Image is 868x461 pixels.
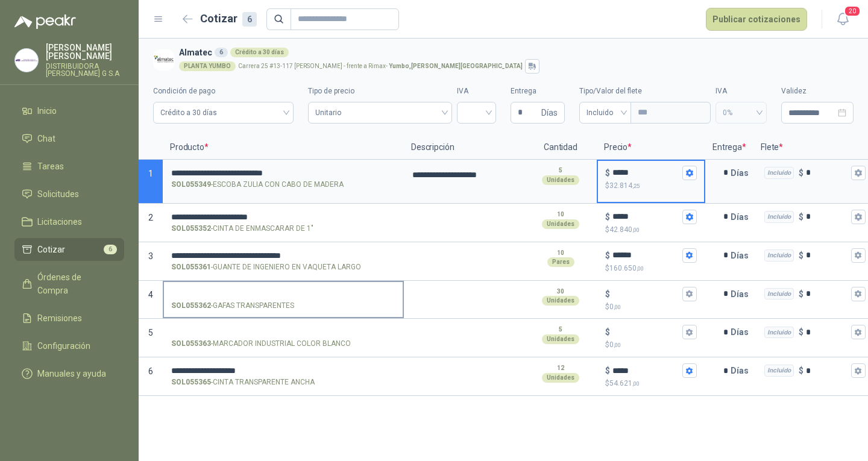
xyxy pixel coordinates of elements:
span: Tareas [37,160,64,173]
p: $ [799,364,804,377]
div: Incluido [764,167,794,179]
p: Entrega [705,136,753,160]
p: Días [731,205,753,229]
span: Remisiones [37,312,82,325]
img: Company Logo [153,49,174,71]
span: 2 [148,213,153,222]
span: Días [541,102,558,123]
p: $ [605,210,610,224]
h3: Almatec [179,46,849,59]
strong: SOL055349 [171,179,211,190]
button: Incluido $ [851,363,866,378]
input: SOL055362-GAFAS TRANSPARENTES [171,290,395,299]
p: 10 [557,248,564,258]
label: Tipo/Valor del flete [579,86,711,97]
span: ,25 [632,183,640,189]
button: $$0,00 [682,287,697,301]
div: PLANTA YUMBO [179,61,236,71]
p: $ [605,325,610,339]
label: Entrega [511,86,565,97]
button: $$54.621,00 [682,363,697,378]
span: 1 [148,169,153,178]
div: 6 [215,48,228,57]
input: $$160.650,00 [612,251,680,260]
span: 6 [148,366,153,376]
p: 5 [559,325,562,334]
p: Días [731,359,753,383]
p: Días [731,161,753,185]
a: Chat [14,127,124,150]
span: Solicitudes [37,187,79,201]
input: SOL055361-GUANTE DE INGENIERO EN VAQUETA LARGO [171,251,395,260]
button: Publicar cotizaciones [706,8,807,31]
p: - CINTA DE ENMASCARAR DE 1" [171,223,313,234]
p: $ [605,378,697,389]
span: Chat [37,132,55,145]
p: Descripción [404,136,524,160]
span: 54.621 [609,379,640,387]
span: Cotizar [37,243,65,256]
input: $$0,00 [612,289,680,298]
a: Tareas [14,155,124,178]
button: Incluido $ [851,325,866,339]
p: Precio [597,136,705,160]
strong: SOL055363 [171,338,211,350]
p: Carrera 25 #13-117 [PERSON_NAME] - frente a Rimax - [238,63,523,69]
span: ,00 [632,227,640,233]
div: Crédito a 30 días [230,48,289,57]
p: $ [799,210,804,224]
span: 6 [104,245,117,254]
input: $$54.621,00 [612,366,680,375]
p: 5 [559,166,562,175]
div: Unidades [542,296,579,306]
p: $ [799,166,804,180]
strong: Yumbo , [PERSON_NAME][GEOGRAPHIC_DATA] [389,63,523,69]
img: Logo peakr [14,14,76,29]
span: 5 [148,328,153,337]
a: Configuración [14,334,124,357]
span: 3 [148,251,153,261]
span: ,00 [632,380,640,387]
span: Crédito a 30 días [160,104,286,122]
span: 20 [844,5,861,17]
input: SOL055352-CINTA DE ENMASCARAR DE 1" [171,213,395,222]
p: $ [605,249,610,262]
strong: SOL055361 [171,262,211,273]
span: 4 [148,290,153,299]
span: ,00 [614,342,621,348]
span: Órdenes de Compra [37,271,113,297]
strong: SOL055352 [171,223,211,234]
p: 30 [557,287,564,296]
button: Incluido $ [851,248,866,263]
p: $ [605,180,697,192]
input: Incluido $ [806,328,849,337]
a: Manuales y ayuda [14,362,124,385]
div: Incluido [764,365,794,377]
a: Cotizar6 [14,238,124,261]
p: $ [799,249,804,262]
p: Días [731,320,753,344]
span: Licitaciones [37,215,82,228]
a: Licitaciones [14,210,124,233]
label: IVA [715,86,767,97]
p: $ [799,325,804,339]
label: IVA [457,86,496,97]
input: $$42.840,00 [612,212,680,221]
a: Inicio [14,99,124,122]
p: - MARCADOR INDUSTRIAL COLOR BLANCO [171,338,351,350]
img: Company Logo [15,49,38,72]
div: Incluido [764,211,794,223]
h2: Cotizar [200,10,257,27]
p: 12 [557,363,564,373]
span: 42.840 [609,225,640,234]
span: Manuales y ayuda [37,367,106,380]
button: $$32.814,25 [682,166,697,180]
a: Órdenes de Compra [14,266,124,302]
span: Configuración [37,339,90,353]
input: SOL055363-MARCADOR INDUSTRIAL COLOR BLANCO [171,328,395,337]
input: Incluido $ [806,168,849,177]
div: Incluido [764,288,794,300]
p: - GUANTE DE INGENIERO EN VAQUETA LARGO [171,262,361,273]
input: Incluido $ [806,212,849,221]
p: DISTRIBUIDORA [PERSON_NAME] G S.A [46,63,124,77]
